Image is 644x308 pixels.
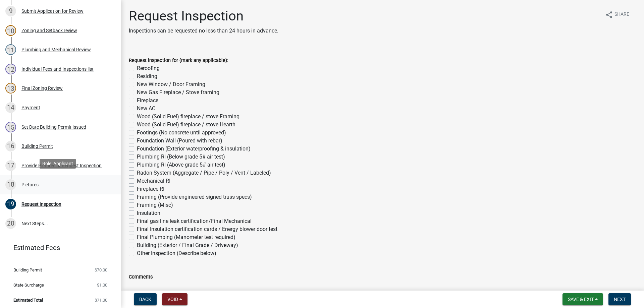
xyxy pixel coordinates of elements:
[137,185,164,193] label: Fireplace RI
[137,249,216,257] label: Other Inspection (Describe below)
[137,209,160,217] label: Insulation
[134,293,157,305] button: Back
[5,160,16,171] div: 17
[137,105,155,113] label: New AC
[137,113,239,121] label: Wood (Solid Fuel) fireplace / stove Framing
[21,163,102,168] div: Provide Pictures or Request Inspection
[137,145,251,153] label: Foundation (Exterior waterproofing & insulation)
[137,97,158,105] label: Fireplace
[137,80,205,88] label: New Window / Door Framing
[5,179,16,190] div: 18
[137,64,160,72] label: Reroofing
[5,241,110,254] a: Estimated Fees
[137,121,235,129] label: Wood (Solid Fuel) fireplace / stove Hearth
[129,58,228,63] label: Request inspection for (mark any applicable):
[5,218,16,229] div: 20
[5,64,16,74] div: 12
[95,268,107,272] span: $70.00
[40,159,76,169] div: Role: Applicant
[5,199,16,209] div: 19
[137,88,219,97] label: New Gas Fireplace / Stove framing
[5,102,16,113] div: 14
[21,67,94,71] div: Individual Fees and Inspections list
[21,144,53,148] div: Building Permit
[97,283,107,287] span: $1.00
[21,28,77,33] div: Zoning and Setback review
[21,9,84,13] div: Submit Application for Review
[21,105,40,110] div: Payment
[137,217,252,225] label: Final gas line leak certification/Final Mechanical
[137,129,226,137] label: Footings (No concrete until approved)
[167,297,178,302] span: Void
[13,283,44,287] span: State Surcharge
[137,153,225,161] label: Plumbing RI (Below grade 5# air test)
[137,169,271,177] label: Radon System (Aggregate / Pipe / Poly / Vent / Labeled)
[137,161,225,169] label: Plumbing RI (Above grade 5# air test)
[21,86,63,90] div: Final Zoning Review
[139,297,151,302] span: Back
[137,241,238,249] label: Building (Exterior / Final Grade / Driveway)
[614,11,629,19] span: Share
[137,233,235,241] label: Final Plumbing (Manometer test required)
[5,83,16,94] div: 13
[129,8,278,24] h1: Request Inspection
[5,141,16,151] div: 16
[137,177,170,185] label: Mechanical RI
[562,293,603,305] button: Save & Exit
[13,298,43,302] span: Estimated Total
[608,293,631,305] button: Next
[129,275,153,280] label: Comments
[137,225,277,233] label: Final Insulation certification cards / Energy blower door test
[605,11,613,19] i: share
[21,125,86,129] div: Set Date Building Permit Issued
[21,182,39,187] div: Pictures
[5,25,16,36] div: 10
[5,6,16,16] div: 9
[137,72,157,80] label: Residing
[137,137,222,145] label: Foundation Wall (Poured with rebar)
[137,193,252,201] label: Framing (Provide engineered signed truss specs)
[21,202,61,206] div: Request Inspection
[95,298,107,302] span: $71.00
[129,27,278,35] p: Inspections can be requested no less than 24 hours in advance.
[5,122,16,132] div: 15
[162,293,187,305] button: Void
[21,47,91,52] div: Plumbing and Mechanical Review
[614,297,626,302] span: Next
[600,8,635,21] button: shareShare
[137,201,173,209] label: Framing (Misc)
[568,297,594,302] span: Save & Exit
[13,268,42,272] span: Building Permit
[5,44,16,55] div: 11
